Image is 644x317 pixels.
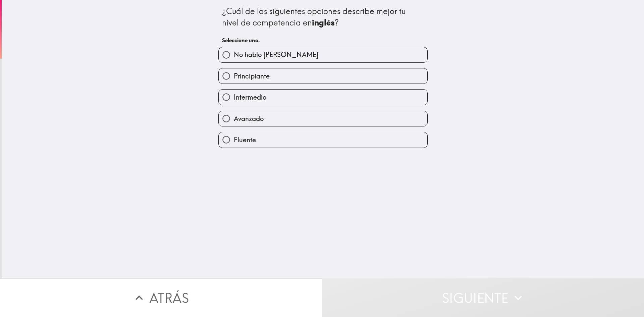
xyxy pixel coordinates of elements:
[219,132,427,147] button: Fluente
[234,71,270,81] span: Principiante
[222,6,424,28] div: ¿Cuál de las siguientes opciones describe mejor tu nivel de competencia en ?
[234,93,266,102] span: Intermedio
[219,68,427,84] button: Principiante
[219,47,427,62] button: No hablo [PERSON_NAME]
[222,37,424,44] h6: Seleccione uno.
[234,135,256,145] span: Fluente
[234,114,264,123] span: Avanzado
[312,17,335,28] b: inglés
[322,278,644,317] button: Siguiente
[219,90,427,105] button: Intermedio
[219,111,427,126] button: Avanzado
[234,50,318,59] span: No hablo [PERSON_NAME]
